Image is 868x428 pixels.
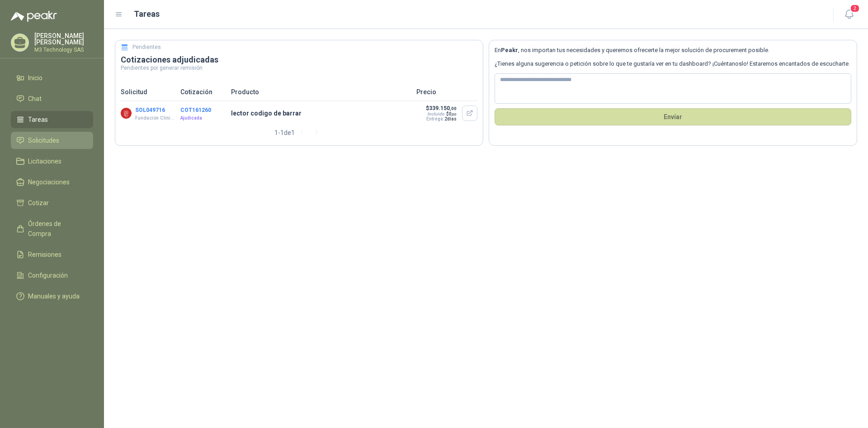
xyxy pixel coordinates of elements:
span: Cotizar [28,198,49,208]
span: Manuales y ayuda [28,291,80,301]
button: 2 [841,6,857,23]
p: Cotización [180,87,226,97]
div: 1 - 1 de 1 [274,125,324,140]
a: Solicitudes [11,132,93,149]
span: 0 [449,111,457,116]
button: COT161260 [180,107,211,113]
p: [PERSON_NAME] [PERSON_NAME] [34,33,93,45]
p: lector codigo de barrar [231,108,411,118]
span: Chat [28,94,42,104]
p: Entrega: [425,116,457,121]
a: Órdenes de Compra [11,215,93,242]
span: ,00 [452,112,457,116]
a: Cotizar [11,194,93,212]
span: Órdenes de Compra [28,219,85,239]
a: Licitaciones [11,153,93,170]
a: Chat [11,90,93,107]
button: SOL049716 [135,107,165,113]
p: En , nos importan tus necesidades y queremos ofrecerte la mejor solución de procurement posible. [495,46,851,55]
a: Manuales y ayuda [11,288,93,305]
div: Incluido [427,111,444,116]
p: $ [425,105,457,111]
a: Remisiones [11,246,93,263]
a: Configuración [11,267,93,284]
span: ,00 [450,106,457,111]
span: Licitaciones [28,156,61,166]
span: 2 [850,4,860,13]
span: Remisiones [28,250,61,260]
p: Pendientes por generar remisión [121,65,477,71]
p: Fundación Clínica Shaio [135,115,176,122]
img: Logo peakr [11,11,57,22]
h1: Tareas [134,8,160,20]
span: Solicitudes [28,135,59,145]
span: Negociaciones [28,177,70,187]
a: Negociaciones [11,173,93,191]
p: M3 Technology SAS [34,47,93,53]
span: 2 días [444,116,457,121]
p: Producto [231,87,411,97]
p: Ajudicada [180,115,226,122]
b: Peakr [501,47,518,53]
span: $ [446,111,457,116]
span: Inicio [28,73,42,83]
a: Tareas [11,111,93,128]
img: Company Logo [121,108,132,119]
h5: Pendientes [132,43,161,52]
p: Solicitud [121,87,175,97]
p: Precio [416,87,477,97]
a: Inicio [11,69,93,87]
h3: Cotizaciones adjudicadas [121,54,477,65]
button: Envíar [495,108,851,125]
span: 339.150 [429,105,457,111]
span: Configuración [28,270,68,280]
p: ¿Tienes alguna sugerencia o petición sobre lo que te gustaría ver en tu dashboard? ¡Cuéntanoslo! ... [495,59,851,68]
span: Tareas [28,115,48,125]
